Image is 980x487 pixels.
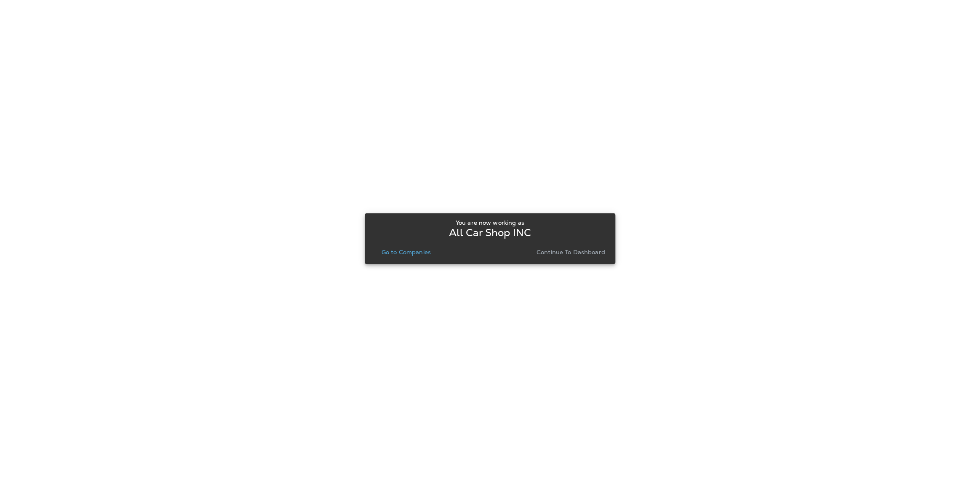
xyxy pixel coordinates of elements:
button: Go to Companies [378,246,434,258]
p: Continue to Dashboard [537,249,605,256]
p: Go to Companies [382,249,431,256]
button: Continue to Dashboard [533,246,609,258]
p: All Car Shop INC [449,229,531,236]
p: You are now working as [456,219,524,226]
